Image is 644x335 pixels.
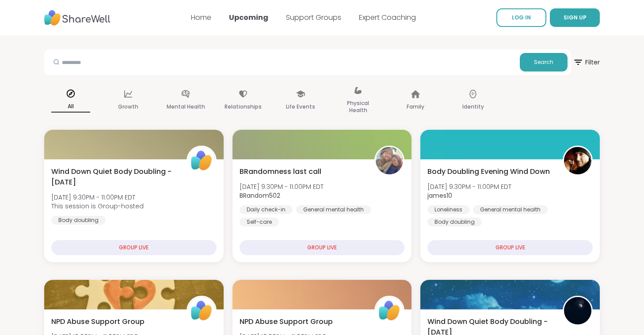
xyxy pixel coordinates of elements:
[51,240,217,255] div: GROUP LIVE
[51,202,144,211] span: This session is Group-hosted
[427,218,482,226] div: Body doubling
[427,182,511,191] span: [DATE] 9:30PM - 11:00PM EDT
[229,12,268,23] a: Upcoming
[496,8,546,27] a: LOG IN
[44,6,111,30] img: ShareWell Nav Logo
[240,166,321,177] span: BRandomness last call
[359,12,416,23] a: Expert Coaching
[225,102,262,112] p: Relationships
[407,102,424,112] p: Family
[339,98,377,116] p: Physical Health
[376,297,403,324] img: ShareWell
[240,240,405,255] div: GROUP LIVE
[286,102,315,112] p: Life Events
[376,147,403,174] img: BRandom502
[240,316,333,327] span: NPD Abuse Support Group
[286,12,341,23] a: Support Groups
[550,8,600,27] button: SIGN UP
[51,193,144,202] span: [DATE] 9:30PM - 11:00PM EDT
[51,166,177,188] span: Wind Down Quiet Body Doubling - [DATE]
[427,205,469,214] div: Loneliness
[427,240,593,255] div: GROUP LIVE
[512,14,531,21] span: LOG IN
[240,191,280,200] b: BRandom502
[296,205,371,214] div: General mental health
[167,102,205,112] p: Mental Health
[51,216,106,225] div: Body doubling
[188,297,215,324] img: ShareWell
[51,316,145,327] span: NPD Abuse Support Group
[188,147,215,174] img: ShareWell
[240,182,324,191] span: [DATE] 9:30PM - 11:00PM EDT
[573,49,600,75] button: Filter
[427,191,452,200] b: james10
[427,166,550,177] span: Body Doubling Evening Wind Down
[534,58,553,66] span: Search
[520,53,568,72] button: Search
[191,12,211,23] a: Home
[240,205,293,214] div: Daily check-in
[462,102,484,112] p: Identity
[573,52,600,73] span: Filter
[118,102,138,112] p: Growth
[240,218,279,226] div: Self-care
[564,297,591,324] img: QueenOfTheNight
[564,147,591,174] img: james10
[564,14,587,21] span: SIGN UP
[473,205,548,214] div: General mental health
[51,101,90,113] p: All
